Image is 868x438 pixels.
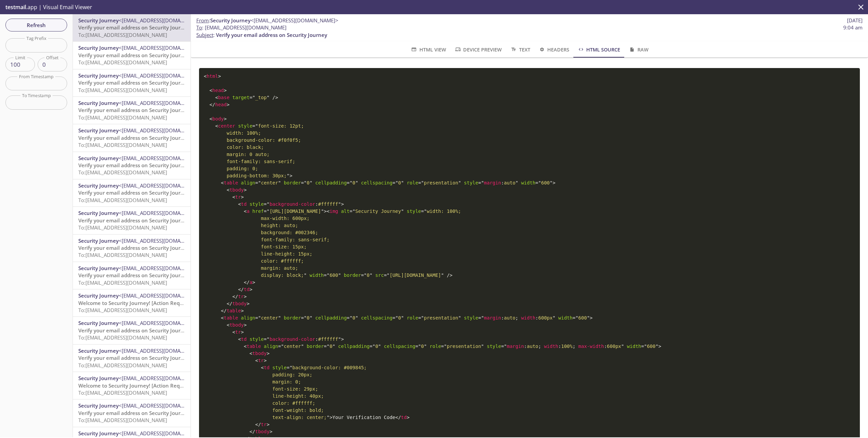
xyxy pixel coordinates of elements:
[78,217,190,224] span: Verify your email address on Security Journey
[344,272,361,278] span: border
[119,292,206,299] span: <[EMAIL_ADDRESS][DOMAIN_NAME]>
[215,95,230,100] span: base
[78,375,119,381] span: Security Journey
[278,315,281,321] span: "
[315,315,347,321] span: cellpadding
[264,201,267,207] span: =
[244,187,246,193] span: >
[521,315,535,321] span: width
[78,169,167,176] span: To: [EMAIL_ADDRESS][DOMAIN_NAME]
[78,182,119,189] span: Security Journey
[628,45,648,54] span: Raw
[350,315,352,321] span: "
[119,320,206,326] span: <[EMAIL_ADDRESS][DOMAIN_NAME]>
[267,336,269,342] span: "
[73,399,191,426] div: Security Journey<[EMAIL_ADDRESS][DOMAIN_NAME]>Verify your email address on Security JourneyTo:[EM...
[327,209,330,214] span: <
[352,209,355,214] span: "
[73,69,191,96] div: Security Journey<[EMAIL_ADDRESS][DOMAIN_NAME]>Verify your email address on Security JourneyTo:[EM...
[307,344,324,349] span: border
[119,72,206,79] span: <[EMAIL_ADDRESS][DOMAIN_NAME]>
[78,244,190,251] span: Verify your email address on Security Journey
[370,272,372,278] span: "
[215,123,218,129] span: <
[424,209,427,214] span: "
[287,173,289,178] span: "
[347,180,358,185] span: 0
[410,45,446,54] span: HTML View
[232,329,235,335] span: <
[587,315,590,321] span: "
[78,210,119,216] span: Security Journey
[478,180,481,185] span: =
[73,179,191,206] div: Security Journey<[EMAIL_ADDRESS][DOMAIN_NAME]>Verify your email address on Security JourneyTo:[EM...
[221,308,227,313] span: </
[78,300,194,306] span: Welcome to Security Journey! [Action Required]
[535,315,538,321] span: :
[78,265,119,271] span: Security Journey
[484,315,552,321] span: auto 600px
[484,315,501,321] span: margin
[78,354,190,361] span: Verify your email address on Security Journey
[226,102,229,107] span: >
[418,315,421,321] span: =
[361,272,373,278] span: 0
[78,24,190,31] span: Verify your email address on Security Journey
[204,73,218,79] span: html
[264,336,267,342] span: =
[250,95,270,100] span: _top
[510,45,530,54] span: Text
[119,375,206,381] span: <[EMAIL_ADDRESS][DOMAIN_NAME]>
[196,24,863,39] p: :
[119,210,206,216] span: <[EMAIL_ADDRESS][DOMAIN_NAME]>
[224,88,226,93] span: >
[78,114,167,121] span: To: [EMAIL_ADDRESS][DOMAIN_NAME]
[232,194,235,200] span: <
[301,315,304,321] span: =
[244,209,246,214] span: <
[196,24,287,31] span: : [EMAIL_ADDRESS][DOMAIN_NAME]
[558,315,573,321] span: width
[361,272,364,278] span: =
[226,187,244,193] span: tbody
[196,17,338,24] span: :
[119,100,206,106] span: <[EMAIL_ADDRESS][DOMAIN_NAME]>
[78,430,119,437] span: Security Journey
[119,265,206,271] span: <[EMAIL_ADDRESS][DOMAIN_NAME]>
[384,272,387,278] span: =
[535,180,538,185] span: =
[272,95,278,100] span: />
[78,410,190,416] span: Verify your email address on Security Journey
[553,180,555,185] span: >
[347,315,350,321] span: =
[315,201,318,207] span: :
[341,209,350,214] span: alt
[238,201,246,207] span: td
[270,336,338,342] span: #ffffff
[290,173,292,178] span: >
[78,100,119,106] span: Security Journey
[78,251,167,258] span: To: [EMAIL_ADDRESS][DOMAIN_NAME]
[215,123,235,129] span: center
[304,315,307,321] span: "
[78,189,190,196] span: Verify your email address on Security Journey
[258,315,261,321] span: "
[252,209,264,214] span: href
[324,272,341,278] span: 600
[210,116,224,122] span: body
[392,315,395,321] span: =
[210,88,224,93] span: head
[196,24,202,31] span: To
[267,95,269,100] span: "
[244,294,246,299] span: >
[301,180,313,185] span: 0
[521,180,535,185] span: width
[250,95,252,100] span: =
[204,73,206,79] span: <
[310,272,324,278] span: width
[355,315,358,321] span: "
[78,224,167,231] span: To: [EMAIL_ADDRESS][DOMAIN_NAME]
[301,315,313,321] span: 0
[221,315,224,321] span: <
[270,201,315,207] span: background-color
